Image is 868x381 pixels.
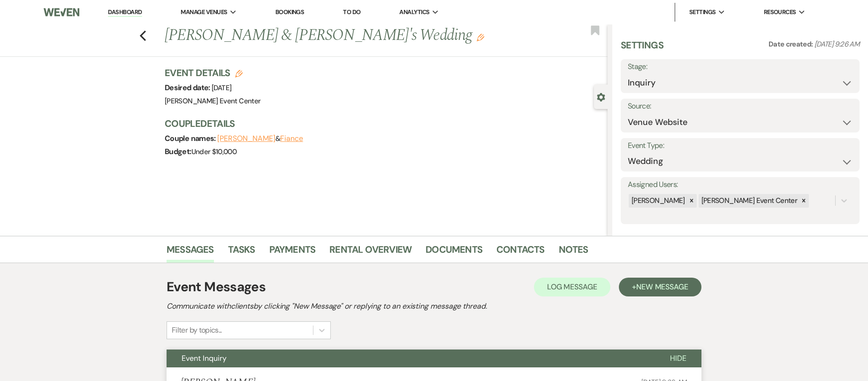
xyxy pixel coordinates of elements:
[636,282,688,292] span: New Message
[628,100,853,113] label: Source:
[699,194,799,208] div: [PERSON_NAME] Event Center
[269,242,316,263] a: Payments
[628,139,853,153] label: Event Type:
[534,278,610,296] button: Log Message
[628,178,853,192] label: Assigned Users:
[670,353,686,363] span: Hide
[167,301,701,312] h2: Communicate with clients by clicking "New Message" or replying to an existing message thread.
[165,133,217,143] span: Couple names:
[167,242,214,263] a: Messages
[343,8,360,16] a: To Do
[212,83,231,93] span: [DATE]
[329,242,411,263] a: Rental Overview
[181,8,227,17] span: Manage Venues
[165,147,191,156] span: Budget:
[165,117,598,130] h3: Couple Details
[547,282,597,292] span: Log Message
[108,8,142,17] a: Dashboard
[477,33,484,41] button: Edit
[496,242,545,263] a: Contacts
[217,135,275,142] button: [PERSON_NAME]
[769,39,815,49] span: Date created:
[815,39,860,49] span: [DATE] 9:26 AM
[619,278,701,296] button: +New Message
[217,134,303,143] span: &
[621,39,663,59] h3: Settings
[280,135,303,142] button: Fiance
[764,8,796,17] span: Resources
[228,242,255,263] a: Tasks
[167,350,655,367] button: Event Inquiry
[165,96,260,106] span: [PERSON_NAME] Event Center
[628,60,853,74] label: Stage:
[597,92,605,101] button: Close lead details
[172,325,222,336] div: Filter by topics...
[191,147,237,156] span: Under $10,000
[559,242,588,263] a: Notes
[275,8,305,16] a: Bookings
[426,242,482,263] a: Documents
[44,2,79,22] img: Weven Logo
[165,83,212,93] span: Desired date:
[629,194,686,208] div: [PERSON_NAME]
[689,8,716,17] span: Settings
[167,277,266,297] h1: Event Messages
[182,353,227,363] span: Event Inquiry
[165,24,515,47] h1: [PERSON_NAME] & [PERSON_NAME]'s Wedding
[165,66,260,79] h3: Event Details
[399,8,429,17] span: Analytics
[655,350,701,367] button: Hide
